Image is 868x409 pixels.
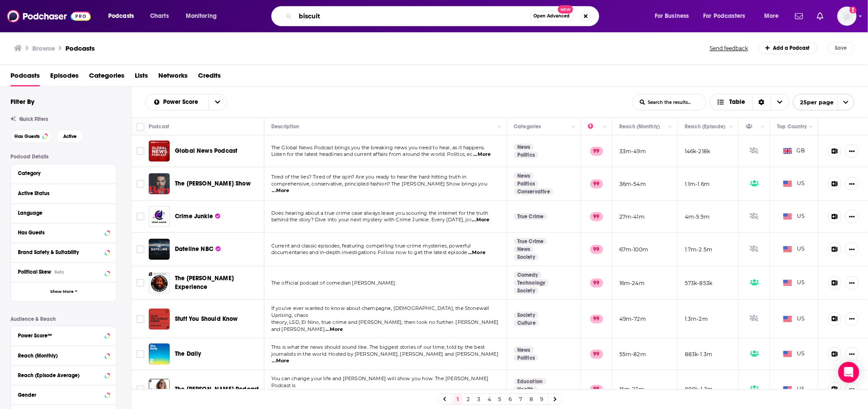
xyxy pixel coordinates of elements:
[272,357,290,364] span: ...More
[7,8,91,24] img: Podchaser - Follow, Share and Rate Podcasts
[665,122,676,132] button: Column Actions
[18,266,109,277] button: Political SkewBeta
[758,9,790,23] button: open menu
[175,147,237,155] a: Global News Podcast
[707,45,751,52] button: Send feedback
[18,353,102,359] div: Reach (Monthly)
[485,394,494,405] a: 4
[50,289,74,294] span: Show More
[514,238,547,245] a: True Crime
[619,121,660,132] div: Reach (Monthly)
[271,280,396,286] span: The official podcast of comedian [PERSON_NAME].
[685,351,713,358] p: 883k-1.3m
[588,121,600,132] div: Power Score
[514,180,538,187] a: Politics
[65,44,95,52] a: Podcasts
[150,10,169,22] span: Charts
[752,94,771,110] div: Sort Direction
[850,7,857,14] svg: Add a profile image
[149,173,170,194] img: The Ben Shapiro Show
[175,179,251,188] a: The [PERSON_NAME] Show
[55,269,64,275] div: Beta
[18,190,104,196] div: Active Status
[175,350,202,357] span: The Daily
[175,385,259,393] span: The [PERSON_NAME] Podcast
[19,116,48,122] span: Quick Filters
[619,279,645,287] p: 16m-24m
[590,278,603,287] p: 99
[144,9,174,23] a: Charts
[137,279,144,287] span: Toggle select row
[175,315,238,323] a: Stuff You Should Know
[685,246,713,253] p: 1.7m-2.5m
[137,213,144,220] span: Toggle select row
[149,344,170,364] a: The Daily
[175,274,261,292] a: The [PERSON_NAME] Experience
[568,122,579,132] button: Column Actions
[135,69,148,86] span: Lists
[496,394,504,405] a: 5
[164,99,202,105] span: Power Score
[649,9,700,23] button: open menu
[175,385,259,394] a: The [PERSON_NAME] Podcast
[590,315,603,323] p: 99
[783,315,805,323] span: US
[18,168,109,179] button: Category
[777,121,807,132] div: Top Country
[149,309,170,330] img: Stuff You Should Know
[590,385,603,394] p: 99
[186,10,217,22] span: Monitoring
[685,279,713,287] p: 573k-853k
[18,188,109,199] button: Active Status
[271,174,467,180] span: Tired of the lies? Tired of the spin? Are you ready to hear the hard-hitting truth in
[619,213,645,220] p: 27m-41m
[18,227,109,238] button: Has Guests
[145,94,227,110] h2: Choose List sort
[514,347,534,354] a: News
[837,7,857,26] img: User Profile
[149,206,170,227] img: Crime Junkie
[845,347,859,361] button: Show More Button
[271,217,472,223] span: behind the story? Dive into your next mystery with Crime Junkie. Every [DATE], joi
[514,312,539,319] a: Society
[838,362,859,383] div: Open Intercom Messenger
[271,319,499,332] span: theory, LSD, El Nino, true crime and [PERSON_NAME], then look no further. [PERSON_NAME] and [PERS...
[18,210,104,216] div: Language
[18,372,102,378] div: Reach (Episode Average)
[792,9,806,24] a: Show notifications dropdown
[514,287,539,294] a: Society
[464,394,473,405] a: 2
[685,121,725,132] div: Reach (Episode)
[783,245,805,254] span: US
[271,305,489,318] span: If you've ever wanted to know about champagne, [DEMOGRAPHIC_DATA], the Stonewall Uprising, chaos
[137,385,144,393] span: Toggle select row
[18,247,109,258] button: Brand Safety & Suitability
[11,282,116,302] button: Show More
[685,180,710,188] p: 1.1m-1.6m
[271,351,499,357] span: journalists in the world. Hosted by [PERSON_NAME], [PERSON_NAME] and [PERSON_NAME]
[837,7,857,26] span: Logged in as rowan.sullivan
[472,217,490,223] span: ...More
[149,141,170,162] img: Global News Podcast
[89,69,124,86] a: Categories
[758,122,768,132] button: Column Actions
[56,129,84,143] button: Active
[845,312,859,326] button: Show More Button
[514,151,538,158] a: Politics
[514,320,539,327] a: Culture
[783,212,805,221] span: US
[514,213,547,220] a: True Crime
[18,249,102,255] div: Brand Safety & Suitability
[271,181,487,187] span: comprehensive, conservative, principled fashion? The [PERSON_NAME] Show brings you
[158,69,188,86] span: Networks
[514,172,534,179] a: News
[514,121,541,132] div: Categories
[175,213,213,220] span: Crime Junkie
[514,246,534,253] a: News
[655,10,689,22] span: For Business
[590,147,603,155] p: 99
[175,315,238,323] span: Stuff You Should Know
[475,394,483,405] a: 3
